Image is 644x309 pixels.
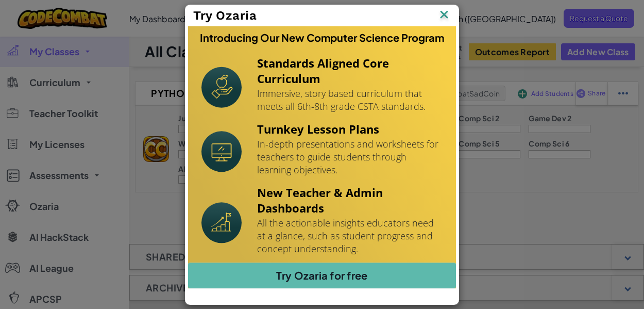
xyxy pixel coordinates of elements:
[188,263,456,288] a: Try Ozaria for free
[437,8,451,23] img: IconClose.svg
[200,31,444,44] h3: Introducing Our New Computer Science Program
[257,185,443,216] h4: New Teacher & Admin Dashboards
[257,55,443,86] h4: Standards Aligned Core Curriculum
[201,67,242,108] img: Icon_StandardsAlignment.svg
[201,131,242,172] img: Icon_Turnkey.svg
[257,121,443,137] h4: Turnkey Lesson Plans
[201,202,242,243] img: Icon_NewTeacherDashboard.svg
[257,217,443,255] p: All the actionable insights educators need at a glance, such as student progress and concept unde...
[257,138,443,176] p: In-depth presentations and worksheets for teachers to guide students through learning objectives.
[257,87,443,113] p: Immersive, story based curriculum that meets all 6th-8th grade CSTA standards.
[193,8,257,23] span: Try Ozaria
